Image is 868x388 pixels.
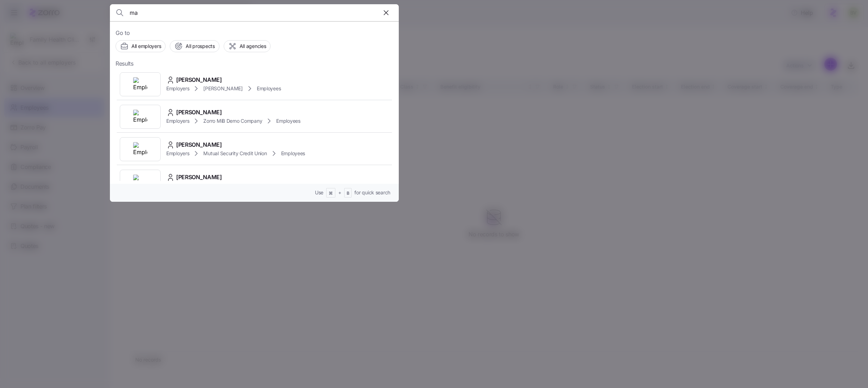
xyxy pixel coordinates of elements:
span: [PERSON_NAME] [203,85,242,92]
span: [PERSON_NAME] [176,140,222,149]
span: All employers [131,43,161,50]
span: for quick search [354,189,390,196]
button: All agencies [224,40,271,52]
span: [PERSON_NAME] [176,108,222,117]
span: Employers [166,85,189,92]
span: All agencies [240,43,266,50]
span: Zorro MiB Demo Company [203,117,262,125]
span: B [347,190,349,196]
span: Mutual Security Credit Union [203,150,267,157]
span: All prospects [186,43,215,50]
span: Results [116,59,134,68]
span: [PERSON_NAME] [176,75,222,84]
span: Use [315,189,323,196]
span: Employers [166,150,189,157]
img: Employer logo [133,77,147,91]
img: Employer logo [133,175,147,189]
button: All prospects [170,40,219,52]
img: Employer logo [133,110,147,124]
span: Employees [276,117,300,125]
img: Employer logo [133,142,147,156]
span: Employees [257,85,281,92]
span: Employers [166,117,189,125]
span: [PERSON_NAME] [176,173,222,182]
span: ⌘ [329,190,333,196]
span: Go to [116,29,393,37]
span: + [338,189,341,196]
span: Employees [281,150,305,157]
button: All employers [116,40,166,52]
